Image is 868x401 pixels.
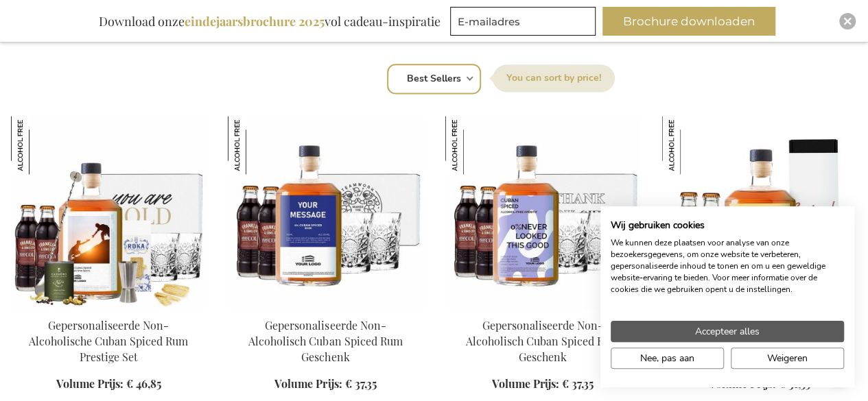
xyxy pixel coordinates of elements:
[767,351,808,365] span: Weigeren
[274,376,376,392] a: Volume Prijs: € 37,35
[274,376,342,391] span: Volume Prijs:
[466,318,620,364] a: Gepersonaliseerde Non-Alcoholisch Cuban Spiced Rum Geschenk
[344,376,376,391] span: € 37,35
[662,116,857,308] img: Personalised Non-Alcoholic Cuban Spiced Rum Set
[493,64,615,92] label: Sorteer op
[228,116,286,174] img: Gepersonaliseerde Non-Alcoholisch Cuban Spiced Rum Geschenk
[56,376,124,391] span: Volume Prijs:
[445,301,640,314] a: Personalised Non-Alcoholic Cuban Spiced Rum Gift Gepersonaliseerde Non-Alcoholisch Cuban Spiced R...
[662,116,720,174] img: Gepersonaliseerde Non-Alcoholische Cuban Spiced Rum Set
[611,237,844,295] p: We kunnen deze plaatsen voor analyse van onze bezoekersgegevens, om onze website te verbeteren, g...
[695,324,760,339] span: Accepteer alles
[445,116,640,308] img: Personalised Non-Alcoholic Cuban Spiced Rum Gift
[839,13,856,29] div: Close
[185,13,325,29] b: eindejaarsbrochure 2025
[11,116,69,174] img: Gepersonaliseerde Non-Alcoholische Cuban Spiced Rum Prestige Set
[779,376,810,391] span: € 31,55
[445,116,504,174] img: Gepersonaliseerde Non-Alcoholisch Cuban Spiced Rum Geschenk
[602,7,775,36] button: Brochure downloaden
[562,376,594,391] span: € 37,35
[93,7,447,36] div: Download onze vol cadeau-inspiratie
[56,376,161,392] a: Volume Prijs: € 46,85
[228,301,423,314] a: Personalised Non-Alcoholic Cuban Spiced Rum Gift Gepersonaliseerde Non-Alcoholisch Cuban Spiced R...
[29,318,188,364] a: Gepersonaliseerde Non-Alcoholische Cuban Spiced Rum Prestige Set
[11,301,206,314] a: Personalised Non-Alcoholic Cuban Spiced Rum Prestige Set Gepersonaliseerde Non-Alcoholische Cuban...
[228,116,423,308] img: Personalised Non-Alcoholic Cuban Spiced Rum Gift
[492,376,594,392] a: Volume Prijs: € 37,35
[843,17,852,25] img: Close
[611,348,724,369] button: Pas cookie voorkeuren aan
[11,116,206,308] img: Personalised Non-Alcoholic Cuban Spiced Rum Prestige Set
[640,351,694,365] span: Nee, pas aan
[731,348,844,369] button: Alle cookies weigeren
[450,7,600,40] form: marketing offers and promotions
[611,321,844,342] button: Accepteer alle cookies
[450,7,596,36] input: E-mailadres
[248,318,402,364] a: Gepersonaliseerde Non-Alcoholisch Cuban Spiced Rum Geschenk
[611,219,844,232] h2: Wij gebruiken cookies
[492,376,559,391] span: Volume Prijs:
[126,376,161,391] span: € 46,85
[709,376,776,391] span: Volume Prijs:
